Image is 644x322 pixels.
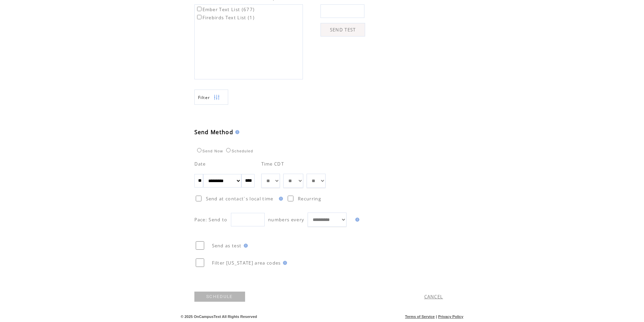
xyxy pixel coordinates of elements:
[197,15,201,19] input: Firebirds Text List (1)
[281,261,287,265] img: help.gif
[214,90,220,105] img: filters.png
[212,243,242,249] span: Send as test
[194,161,206,167] span: Date
[206,196,273,202] span: Send at contact`s local time
[261,161,284,167] span: Time CDT
[196,6,255,13] label: Ember Text List (677)
[194,128,234,136] span: Send Method
[194,90,228,105] a: Filter
[436,315,437,319] span: |
[212,260,281,266] span: Filter [US_STATE] area codes
[242,244,248,248] img: help.gif
[198,95,210,100] span: Show filters
[268,217,304,223] span: numbers every
[233,130,239,134] img: help.gif
[226,148,231,152] input: Scheduled
[194,292,245,302] a: SCHEDULE
[277,197,283,201] img: help.gif
[353,218,359,222] img: help.gif
[197,7,201,11] input: Ember Text List (677)
[438,315,463,319] a: Privacy Policy
[181,315,257,319] span: © 2025 OnCampusText All Rights Reserved
[197,148,201,152] input: Send Now
[424,294,443,300] a: CANCEL
[194,217,228,223] span: Pace: Send to
[196,15,255,21] label: Firebirds Text List (1)
[195,149,223,153] label: Send Now
[224,149,253,153] label: Scheduled
[405,315,435,319] a: Terms of Service
[320,23,365,36] a: SEND TEST
[298,196,321,202] span: Recurring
